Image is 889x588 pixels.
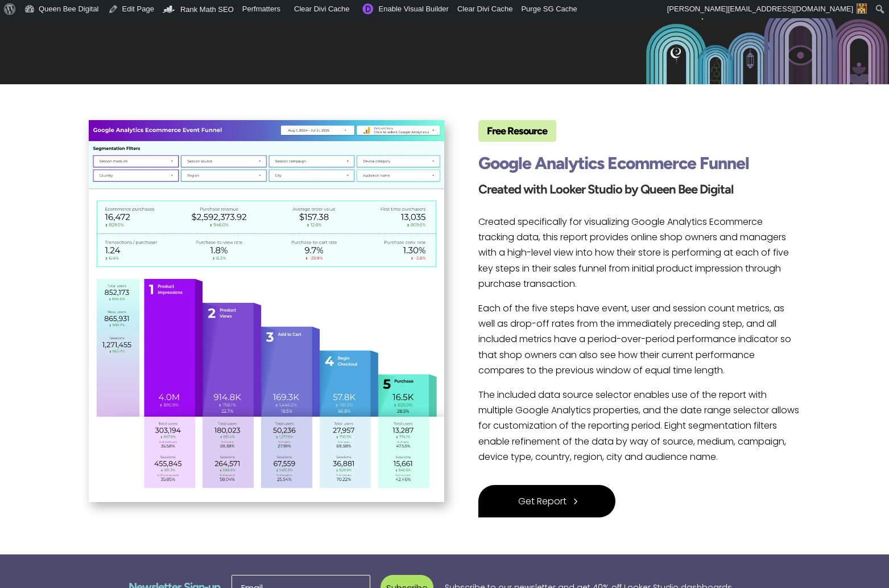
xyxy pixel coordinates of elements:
[89,120,444,502] img: ga4-ecomm-funnel
[478,301,800,387] p: Each of the five steps have event, user and session count metrics, as well as drop-off rates from...
[518,494,567,509] span: Get Report
[478,214,800,301] p: Created specifically for visualizing Google Analytics Ecommerce tracking data, this report provid...
[478,387,800,474] p: The included data source selector enables use of the report with multiple Google Analytics proper...
[478,153,800,179] h2: Google Analytics Ecommerce Funnel
[569,496,581,507] span: 5
[478,182,800,203] h3: Created with Looker Studio by Queen Bee Digital
[478,485,615,517] a: 5 Get Report
[180,5,234,14] span: Rank Math SEO
[457,5,513,13] span: Clear Divi Cache
[487,129,556,139] h4: Free Resource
